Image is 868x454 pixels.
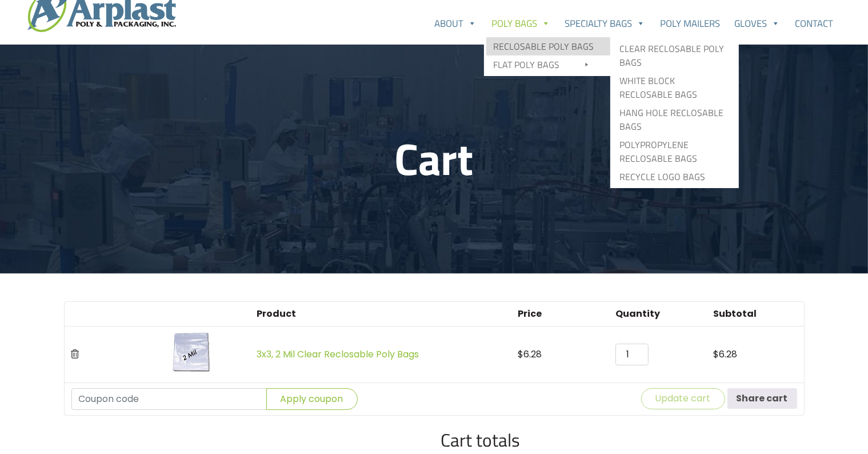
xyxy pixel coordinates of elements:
[727,388,797,409] button: Share cart
[71,388,267,410] input: Coupon code
[613,168,737,186] a: Recycle Logo Bags
[427,12,484,35] a: About
[653,12,727,35] a: Poly Mailers
[615,344,649,365] input: Qty
[486,55,610,74] a: Flat Poly Bags
[613,136,737,168] a: Polypropylene Reclosable Bags
[518,348,523,361] span: $
[71,348,79,361] a: Remove this item
[484,12,558,35] a: Poly Bags
[441,429,805,451] h2: Cart totals
[257,348,419,361] a: 3x3, 2 Mil Clear Reclosable Poly Bags
[486,37,610,55] a: Reclosable Poly Bags
[250,302,511,326] th: Product
[266,388,358,410] button: Apply coupon
[558,12,653,35] a: Specialty Bags
[713,348,719,361] span: $
[511,302,609,326] th: Price
[613,39,737,71] a: Clear Reclosable Poly Bags
[787,12,841,35] a: Contact
[613,71,737,103] a: White Block Reclosable Bags
[727,12,788,35] a: Gloves
[518,348,542,361] bdi: 6.28
[169,332,214,377] img: 3x3, 2 Mil Clear Reclosable Poly Bags
[713,348,737,361] bdi: 6.28
[706,302,804,326] th: Subtotal
[609,302,706,326] th: Quantity
[64,132,805,185] h1: Cart
[613,103,737,136] a: Hang Hole Reclosable Bags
